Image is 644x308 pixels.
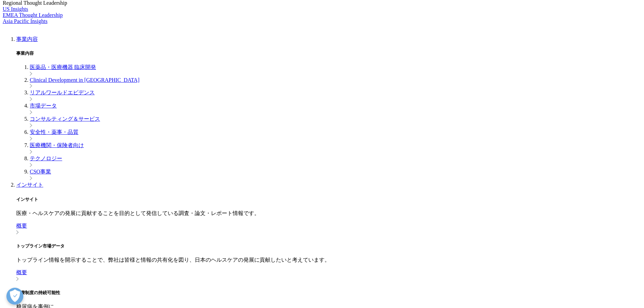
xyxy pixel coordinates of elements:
[30,77,139,83] a: Clinical Development in [GEOGRAPHIC_DATA]
[16,243,641,249] h5: トップライン市場データ
[30,142,84,148] a: 医療機関・保険者向け
[6,288,23,305] button: 優先設定センターを開く
[30,169,51,174] a: CSO事業
[30,129,78,135] a: 安全性・薬事・品質
[3,6,28,12] a: US Insights
[30,116,100,122] a: コンサルティング＆サービス
[16,290,641,296] h5: 医療制度の持続可能性
[30,64,96,70] a: 医薬品・医療機器 臨床開発
[16,210,641,217] p: 医療・ヘルスケアの発展に貢献することを目的として発信している調査・論文・レポート情報です。
[16,223,641,236] a: 概要
[3,12,63,18] a: EMEA Thought Leadership
[30,156,62,161] a: テクノロジー
[30,103,57,109] a: 市場データ
[16,269,641,282] a: 概要
[16,36,38,42] a: 事業内容
[16,182,43,188] a: インサイト
[3,18,47,24] a: Asia Pacific Insights
[30,90,95,95] a: リアルワールドエビデンス
[16,50,641,56] h5: 事業内容
[16,257,641,264] p: トップライン情報を開示することで、弊社は皆様と情報の共有化を図り、日本のヘルスケアの発展に貢献したいと考えています。
[16,196,641,203] h5: インサイト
